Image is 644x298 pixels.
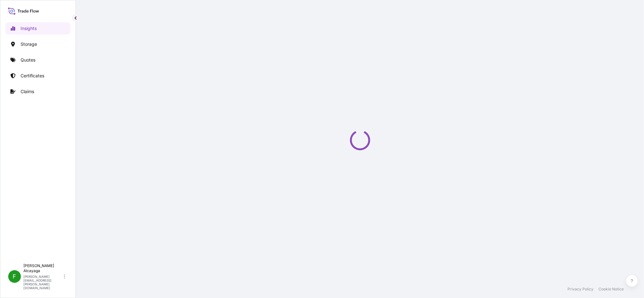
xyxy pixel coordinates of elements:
[23,263,63,273] p: [PERSON_NAME] Alcayaga
[21,25,37,32] p: Insights
[21,57,35,63] p: Quotes
[5,38,71,51] a: Storage
[567,287,593,292] a: Privacy Policy
[21,41,37,47] p: Storage
[21,73,44,79] p: Certificates
[5,22,71,35] a: Insights
[598,287,624,292] a: Cookie Notice
[13,273,16,280] span: F
[23,275,63,290] p: [PERSON_NAME][EMAIL_ADDRESS][PERSON_NAME][DOMAIN_NAME]
[5,54,71,66] a: Quotes
[21,88,34,95] p: Claims
[5,69,71,82] a: Certificates
[5,85,71,98] a: Claims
